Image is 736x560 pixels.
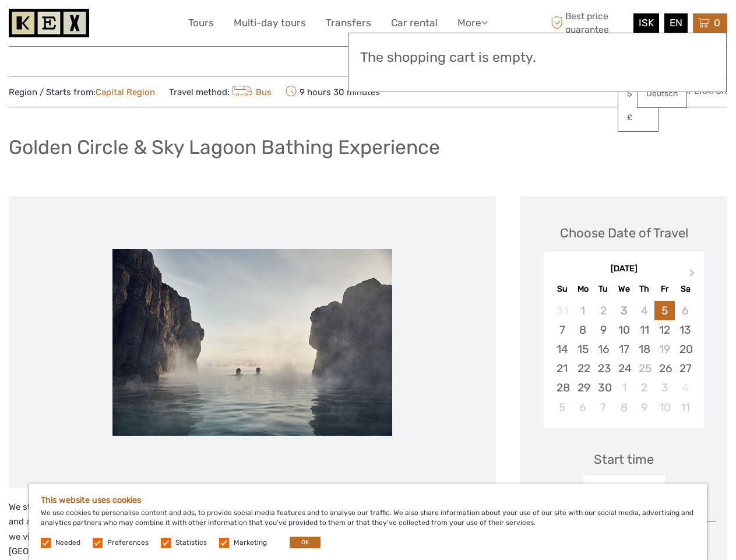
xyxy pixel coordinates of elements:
[618,83,658,104] a: $
[573,301,593,320] div: Not available Monday, September 1st, 2025
[654,378,675,397] div: Choose Friday, October 3rd, 2025
[634,359,654,378] div: Not available Thursday, September 25th, 2025
[638,83,686,104] a: Deutsch
[614,378,634,397] div: Choose Wednesday, October 1st, 2025
[16,20,132,30] p: We're away right now. Please check back later!
[583,475,665,502] div: 08:00
[654,320,675,339] div: Choose Friday, September 12th, 2025
[573,398,593,417] div: Choose Monday, October 6th, 2025
[594,450,654,468] div: Start time
[593,339,614,359] div: Choose Tuesday, September 16th, 2025
[675,320,695,339] div: Choose Saturday, September 13th, 2025
[593,359,614,378] div: Choose Tuesday, September 23rd, 2025
[634,281,654,297] div: Th
[614,339,634,359] div: Choose Wednesday, September 17th, 2025
[175,538,207,548] label: Statistics
[560,224,688,242] div: Choose Date of Travel
[234,538,267,548] label: Marketing
[614,320,634,339] div: Choose Wednesday, September 10th, 2025
[654,398,675,417] div: Choose Friday, October 10th, 2025
[654,281,675,297] div: Fr
[286,83,380,100] span: 9 hours 30 minutes
[552,301,572,320] div: Not available Sunday, August 31st, 2025
[593,320,614,339] div: Choose Tuesday, September 9th, 2025
[675,359,695,378] div: Choose Saturday, September 27th, 2025
[634,320,654,339] div: Choose Thursday, September 11th, 2025
[634,378,654,397] div: Choose Thursday, October 2nd, 2025
[634,398,654,417] div: Choose Thursday, October 9th, 2025
[664,13,688,33] div: EN
[552,320,572,339] div: Choose Sunday, September 7th, 2025
[712,17,722,29] span: 0
[552,339,572,359] div: Choose Sunday, September 14th, 2025
[360,50,714,66] h3: The shopping cart is empty.
[573,320,593,339] div: Choose Monday, September 8th, 2025
[634,301,654,320] div: Not available Thursday, September 4th, 2025
[548,10,631,36] span: Best price guarantee
[593,398,614,417] div: Choose Tuesday, October 7th, 2025
[614,281,634,297] div: We
[654,301,675,320] div: Choose Friday, September 5th, 2025
[9,135,440,159] h1: Golden Circle & Sky Lagoon Bathing Experience
[41,495,695,505] h5: This website uses cookies
[169,83,272,100] span: Travel method:
[573,378,593,397] div: Choose Monday, September 29th, 2025
[552,398,572,417] div: Choose Sunday, October 5th, 2025
[552,281,572,297] div: Su
[234,15,306,32] a: Multi-day tours
[593,378,614,397] div: Choose Tuesday, September 30th, 2025
[573,339,593,359] div: Choose Monday, September 15th, 2025
[675,398,695,417] div: Choose Saturday, October 11th, 2025
[188,15,214,32] a: Tours
[618,107,658,128] a: £
[457,15,488,32] a: More
[230,87,272,97] a: Bus
[9,86,155,99] span: Region / Starts from:
[29,484,707,560] div: We use cookies to personalise content and ads, to provide social media features and to analyse ou...
[573,359,593,378] div: Choose Monday, September 22nd, 2025
[290,537,321,548] button: OK
[675,281,695,297] div: Sa
[654,359,675,378] div: Choose Friday, September 26th, 2025
[675,301,695,320] div: Not available Saturday, September 6th, 2025
[107,538,149,548] label: Preferences
[675,339,695,359] div: Choose Saturday, September 20th, 2025
[614,359,634,378] div: Choose Wednesday, September 24th, 2025
[573,281,593,297] div: Mo
[593,281,614,297] div: Tu
[391,15,438,32] a: Car rental
[614,301,634,320] div: Not available Wednesday, September 3rd, 2025
[639,17,654,29] span: ISK
[552,378,572,397] div: Choose Sunday, September 28th, 2025
[675,378,695,397] div: Not available Saturday, October 4th, 2025
[634,339,654,359] div: Choose Thursday, September 18th, 2025
[593,301,614,320] div: Not available Tuesday, September 2nd, 2025
[547,301,700,417] div: month 2025-09
[654,339,675,359] div: Not available Friday, September 19th, 2025
[112,249,392,436] img: e24a0566bb4345a18e97d8170b210be1_main_slider.jpg
[96,87,155,97] a: Capital Region
[9,9,89,37] img: 1261-44dab5bb-39f8-40da-b0c2-4d9fce00897c_logo_small.jpg
[544,263,704,275] div: [DATE]
[326,15,371,32] a: Transfers
[552,359,572,378] div: Choose Sunday, September 21st, 2025
[55,538,80,548] label: Needed
[134,18,148,32] button: Open LiveChat chat widget
[684,266,703,285] button: Next Month
[614,398,634,417] div: Choose Wednesday, October 8th, 2025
